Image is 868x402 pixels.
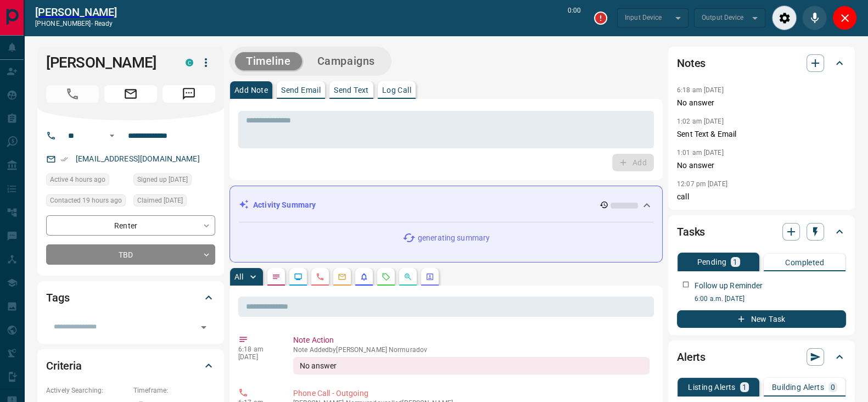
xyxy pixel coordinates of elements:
[695,294,846,304] p: 6:00 a.m. [DATE]
[334,86,369,94] p: Send Text
[695,280,763,292] p: Follow up Reminder
[382,86,411,94] p: Log Call
[418,232,490,244] p: generating summary
[293,388,649,399] p: Phone Call - Outgoing
[293,346,649,354] p: Note Added by [PERSON_NAME] Normuradov
[50,195,122,206] span: Contacted 19 hours ago
[404,272,412,281] svg: Opportunities
[234,86,268,94] p: Add Note
[831,383,835,391] p: 0
[60,155,68,163] svg: Email Verified
[772,5,797,30] div: Audio Settings
[677,50,846,76] div: Notes
[46,284,215,311] div: Tags
[35,19,117,29] p: [PHONE_NUMBER] -
[360,272,368,281] svg: Listing Alerts
[677,180,727,188] p: 12:07 pm [DATE]
[293,357,649,375] div: No answer
[234,273,243,281] p: All
[235,52,302,70] button: Timeline
[785,259,824,266] p: Completed
[677,86,724,94] p: 6:18 am [DATE]
[46,194,128,210] div: Wed Oct 15 2025
[742,383,747,391] p: 1
[316,272,324,281] svg: Calls
[688,383,736,391] p: Listing Alerts
[46,85,99,103] span: Call
[281,86,321,94] p: Send Email
[133,386,215,395] p: Timeframe:
[46,174,128,189] div: Wed Oct 15 2025
[186,59,193,66] div: condos.ca
[239,195,653,215] div: Activity Summary
[196,320,211,335] button: Open
[338,272,346,281] svg: Emails
[133,194,215,210] div: Tue Oct 14 2025
[733,258,737,266] p: 1
[677,310,846,328] button: New Task
[677,160,846,171] p: No answer
[46,54,169,71] h1: [PERSON_NAME]
[46,215,215,236] div: Renter
[94,20,113,27] span: ready
[802,5,827,30] div: Mute
[677,191,846,203] p: call
[306,52,386,70] button: Campaigns
[133,174,215,189] div: Tue Oct 14 2025
[677,129,846,140] p: Sent Text & Email
[137,174,188,185] span: Signed up [DATE]
[832,5,857,30] div: Close
[50,174,105,185] span: Active 4 hours ago
[568,5,581,30] p: 0:00
[677,223,705,241] h2: Tasks
[46,289,69,306] h2: Tags
[35,5,117,19] a: [PERSON_NAME]
[677,118,724,125] p: 1:02 am [DATE]
[677,348,705,366] h2: Alerts
[294,272,303,281] svg: Lead Browsing Activity
[697,258,726,266] p: Pending
[76,154,200,163] a: [EMAIL_ADDRESS][DOMAIN_NAME]
[46,357,82,375] h2: Criteria
[677,219,846,245] div: Tasks
[677,54,705,72] h2: Notes
[46,244,215,265] div: TBD
[272,272,281,281] svg: Notes
[238,345,277,353] p: 6:18 am
[772,383,824,391] p: Building Alerts
[293,334,649,346] p: Note Action
[137,195,183,206] span: Claimed [DATE]
[238,353,277,361] p: [DATE]
[46,353,215,379] div: Criteria
[677,97,846,109] p: No answer
[105,129,119,142] button: Open
[253,199,316,211] p: Activity Summary
[425,272,434,281] svg: Agent Actions
[46,386,128,395] p: Actively Searching:
[677,344,846,370] div: Alerts
[104,85,157,103] span: Email
[677,149,724,157] p: 1:01 am [DATE]
[163,85,215,103] span: Message
[382,272,390,281] svg: Requests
